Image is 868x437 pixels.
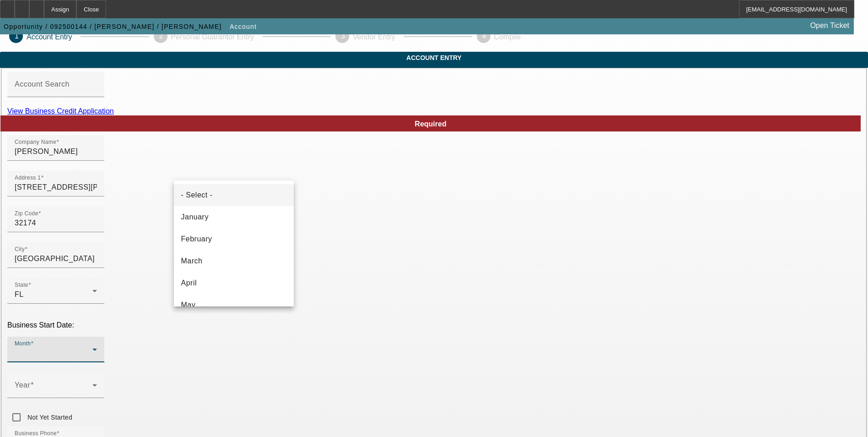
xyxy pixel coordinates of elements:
span: March [181,256,203,267]
span: May [181,300,196,311]
span: April [181,278,197,289]
span: - Select - [181,190,213,201]
span: January [181,212,209,223]
span: February [181,234,212,245]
